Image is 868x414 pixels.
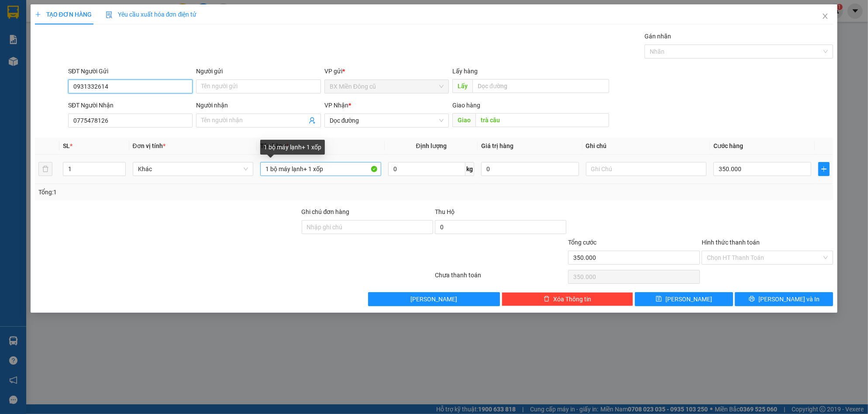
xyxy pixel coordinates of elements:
[63,142,70,149] span: SL
[35,11,92,18] span: TẠO ĐƠN HÀNG
[302,220,433,234] input: Ghi chú đơn hàng
[309,117,316,124] span: user-add
[196,100,320,110] div: Người nhận
[568,239,596,246] span: Tổng cước
[62,62,76,70] span: nhỏ
[656,296,662,303] span: save
[758,294,820,304] span: [PERSON_NAME] và In
[3,62,76,70] span: Nhận:
[3,7,30,46] img: logo
[411,294,458,304] span: [PERSON_NAME]
[822,13,829,20] span: close
[452,68,478,75] span: Lấy hàng
[368,292,499,306] button: [PERSON_NAME]
[106,11,197,18] span: Yêu cầu xuất hóa đơn điện tử
[702,239,760,246] label: Hình thức thanh toán
[133,142,165,149] span: Đơn vị tính
[553,294,591,304] span: Xóa Thông tin
[324,102,348,109] span: VP Nhận
[749,296,755,303] span: printer
[68,66,193,76] div: SĐT Người Gửi
[138,162,248,176] span: Khác
[635,292,733,306] button: save[PERSON_NAME]
[74,62,76,70] span: -
[434,270,567,286] div: Chưa thanh toán
[196,66,320,76] div: Người gửi
[502,292,633,306] button: deleteXóa Thông tin
[38,187,335,197] div: Tổng: 1
[416,142,447,149] span: Định lượng
[302,208,350,215] label: Ghi chú đơn hàng
[582,138,710,155] th: Ghi chú
[330,80,444,93] span: BX Miền Đông cũ
[813,4,837,29] button: Close
[324,66,449,76] div: VP gửi
[31,5,118,29] strong: CÔNG TY CP BÌNH TÂM
[465,162,474,176] span: kg
[22,62,76,70] span: VP Công Ty -
[586,162,707,176] input: Ghi Chú
[472,79,609,93] input: Dọc đường
[31,31,118,47] span: BX Miền Đông cũ ĐT:
[713,142,743,149] span: Cước hàng
[475,113,609,127] input: Dọc đường
[481,162,579,176] input: 0
[38,162,52,176] button: delete
[435,208,455,215] span: Thu Hộ
[818,162,830,176] button: plus
[35,11,41,17] span: plus
[644,33,671,40] label: Gán nhãn
[452,113,475,127] span: Giao
[330,114,444,127] span: Dọc đường
[16,50,75,59] span: BX Miền Đông cũ -
[544,296,550,303] span: delete
[665,294,712,304] span: [PERSON_NAME]
[68,100,193,110] div: SĐT Người Nhận
[819,166,829,172] span: plus
[481,142,513,149] span: Giá trị hàng
[31,31,118,47] span: 0919 110 458
[260,140,325,155] div: 1 bộ máy lạnh+ 1 xốp
[106,11,113,18] img: icon
[452,79,472,93] span: Lấy
[735,292,833,306] button: printer[PERSON_NAME] và In
[452,102,480,109] span: Giao hàng
[260,162,381,176] input: VD: Bàn, Ghế
[3,50,16,59] span: Gửi:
